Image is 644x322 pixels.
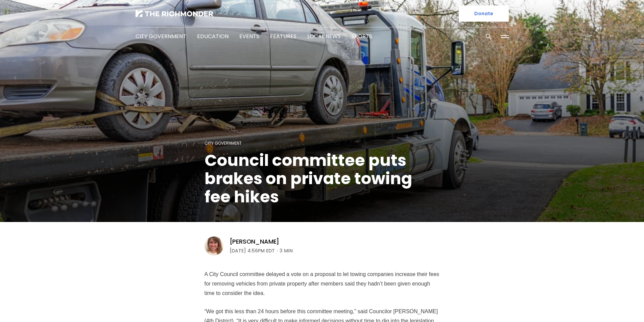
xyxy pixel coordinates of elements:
[136,32,186,40] a: City Government
[459,5,509,22] a: Donate
[280,247,293,255] span: 3 min
[352,32,372,40] a: Sports
[230,247,275,255] time: [DATE] 4:56PM EDT
[197,32,229,40] a: Education
[483,31,494,42] button: Search this site
[136,10,213,17] img: The Richmonder
[270,32,296,40] a: Features
[230,238,280,246] a: [PERSON_NAME]
[239,32,259,40] a: Events
[205,237,223,255] img: Sarah Vogelsong
[307,32,341,40] a: Local News
[205,151,440,206] h1: Council committee puts brakes on private towing fee hikes
[205,140,242,146] a: City Government
[587,289,644,322] iframe: portal-trigger
[205,270,440,298] p: A City Council committee delayed a vote on a proposal to let towing companies increase their fees...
